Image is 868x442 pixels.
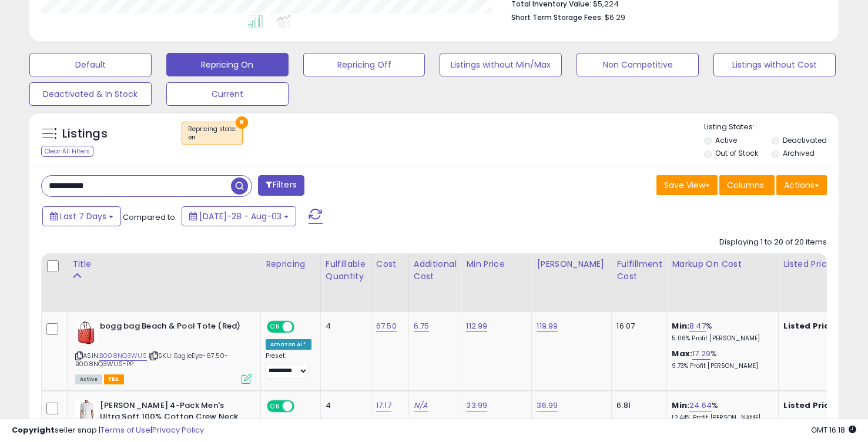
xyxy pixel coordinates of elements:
[715,135,737,145] label: Active
[783,148,815,158] label: Archived
[713,53,836,76] button: Listings without Cost
[715,148,758,158] label: Out of Stock
[152,424,204,436] a: Privacy Policy
[776,175,827,195] button: Actions
[188,133,236,142] div: on
[466,258,527,270] div: Min Price
[577,53,699,76] button: Non Competitive
[60,210,106,222] span: Last 7 Days
[414,258,457,283] div: Additional Cost
[719,237,827,248] div: Displaying 1 to 20 of 20 items
[236,116,248,129] button: ×
[511,12,603,22] b: Short Term Storage Fees:
[727,179,764,191] span: Columns
[466,320,487,332] a: 112.99
[258,175,304,196] button: Filters
[266,352,311,379] div: Preset:
[326,400,362,411] div: 4
[672,362,769,370] p: 9.73% Profit [PERSON_NAME]
[616,400,658,411] div: 6.81
[266,258,316,270] div: Repricing
[303,53,425,76] button: Repricing Off
[100,424,150,436] a: Terms of Use
[672,400,689,411] b: Min:
[414,400,428,411] a: N/A
[672,258,773,270] div: Markup on Cost
[75,400,97,424] img: 31u4LyYpaBL._SL40_.jpg
[293,401,311,411] span: OFF
[12,424,55,436] strong: Copyright
[376,400,391,411] a: 17.17
[268,322,283,332] span: ON
[123,212,177,223] span: Compared to:
[42,206,121,226] button: Last 7 Days
[414,320,430,332] a: 6.75
[537,400,558,411] a: 36.99
[188,125,236,142] span: Repricing state :
[376,258,404,270] div: Cost
[783,400,837,411] b: Listed Price:
[326,321,362,331] div: 4
[440,53,562,76] button: Listings without Min/Max
[616,321,658,331] div: 16.07
[783,135,827,145] label: Deactivated
[537,258,606,270] div: [PERSON_NAME]
[100,400,243,436] b: [PERSON_NAME] 4-Pack Men's Ultra Soft 100% Cotton Crew Neck T-Shirt White (X-Large)
[199,210,281,222] span: [DATE]-28 - Aug-03
[99,351,147,361] a: B008NQ3WUS
[72,258,256,270] div: Title
[704,122,839,133] p: Listing States:
[29,53,152,76] button: Default
[75,374,102,384] span: All listings currently available for purchase on Amazon
[689,320,706,332] a: 8.47
[672,320,689,331] b: Min:
[266,339,311,350] div: Amazon AI *
[100,321,243,335] b: bogg bag Beach & Pool Tote (Red)
[12,425,204,436] div: seller snap | |
[719,175,775,195] button: Columns
[268,401,283,411] span: ON
[605,12,625,23] span: $6.29
[293,322,311,332] span: OFF
[41,146,93,157] div: Clear All Filters
[104,374,124,384] span: FBA
[656,175,718,195] button: Save View
[689,400,712,411] a: 24.64
[75,321,97,344] img: 419eYpgVeKL._SL40_.jpg
[537,320,558,332] a: 119.99
[75,351,229,369] span: | SKU: EagleEye-67.50-B008NQ3WUS-PP
[326,258,366,283] div: Fulfillable Quantity
[466,400,487,411] a: 33.99
[75,321,252,383] div: ASIN:
[166,82,289,106] button: Current
[616,258,662,283] div: Fulfillment Cost
[672,321,769,343] div: %
[376,320,397,332] a: 67.50
[811,424,856,436] span: 2025-08-12 16:18 GMT
[672,349,769,370] div: %
[672,400,769,422] div: %
[182,206,296,226] button: [DATE]-28 - Aug-03
[672,348,692,359] b: Max:
[672,334,769,343] p: 5.06% Profit [PERSON_NAME]
[166,53,289,76] button: Repricing On
[29,82,152,106] button: Deactivated & In Stock
[62,126,108,142] h5: Listings
[783,320,837,331] b: Listed Price:
[667,253,779,312] th: The percentage added to the cost of goods (COGS) that forms the calculator for Min & Max prices.
[692,348,711,360] a: 17.29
